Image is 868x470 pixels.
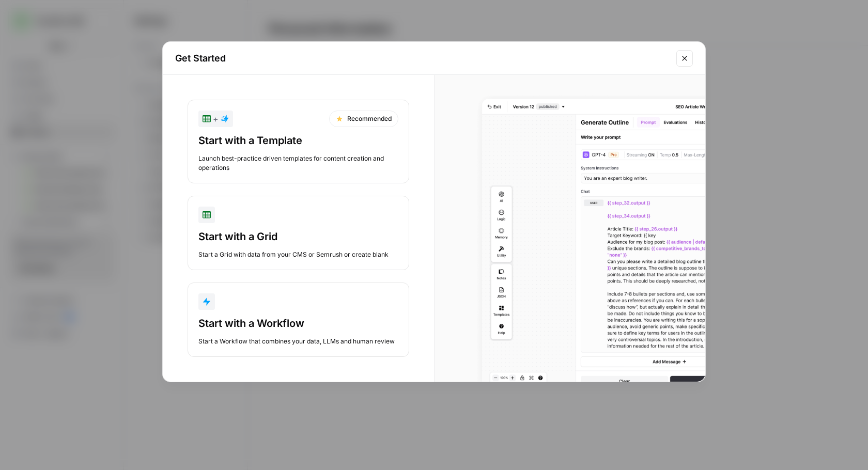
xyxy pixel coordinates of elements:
div: Start a Grid with data from your CMS or Semrush or create blank [198,250,398,259]
div: Start a Workflow that combines your data, LLMs and human review [198,337,398,346]
h2: Get Started [175,51,670,66]
button: Close modal [676,50,693,67]
div: Start with a Grid [198,229,398,244]
div: Start with a Template [198,133,398,148]
button: Start with a WorkflowStart a Workflow that combines your data, LLMs and human review [188,283,409,357]
div: Recommended [329,111,398,127]
div: Start with a Workflow [198,316,398,331]
div: + [203,113,229,125]
div: Launch best-practice driven templates for content creation and operations [198,154,398,173]
button: +RecommendedStart with a TemplateLaunch best-practice driven templates for content creation and o... [188,100,409,183]
button: Start with a GridStart a Grid with data from your CMS or Semrush or create blank [188,196,409,270]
